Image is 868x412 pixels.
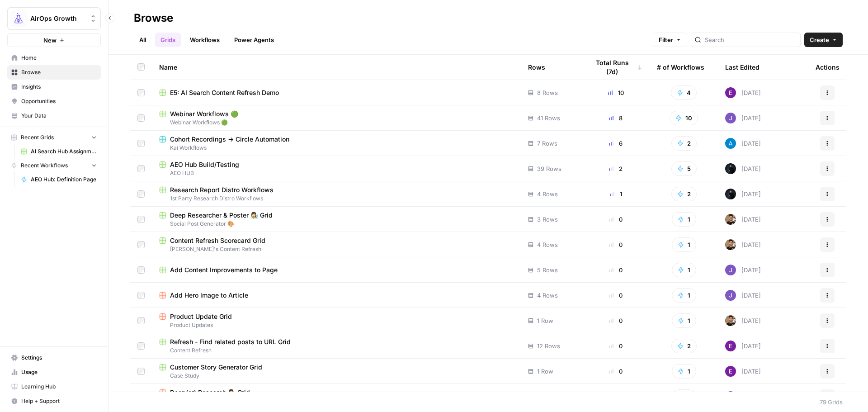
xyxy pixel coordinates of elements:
div: [DATE] [725,163,761,174]
span: Help + Support [21,397,97,405]
img: tb834r7wcu795hwbtepf06oxpmnl [725,341,736,351]
span: Recent Workflows [21,161,68,170]
a: Customer Story Generator GridCase Study [159,363,514,380]
img: o3cqybgnmipr355j8nz4zpq1mc6x [725,138,736,149]
span: Filter [659,35,673,44]
a: AEO Hub: Definition Page [17,172,101,187]
div: [DATE] [725,391,761,402]
a: Cohort Recordings -> Circle AutomationKai Workflows [159,135,514,152]
button: 2 [671,136,697,151]
span: Add Hero Image to Article [170,291,248,300]
button: 1 [672,263,696,277]
img: ubsf4auoma5okdcylokeqxbo075l [725,290,736,301]
span: 41 Rows [537,114,560,123]
div: 0 [589,240,642,249]
span: Browse [21,68,97,76]
span: Home [21,54,97,62]
div: Last Edited [725,55,759,80]
a: Usage [7,365,101,379]
a: AI Search Hub Assignments [17,144,101,159]
a: Add Content Improvements to Page [159,265,514,275]
img: tb834r7wcu795hwbtepf06oxpmnl [725,87,736,98]
span: AirOps Growth [30,14,85,23]
button: 1 [672,364,696,379]
div: # of Workflows [657,55,704,80]
a: Learning Hub [7,379,101,394]
span: Webinar Workflows 🟢 [170,109,238,118]
a: Product Update GridProduct Updates [159,312,514,329]
span: AEO HUB [159,169,514,177]
a: Add Hero Image to Article [159,291,514,300]
div: Name [159,55,514,80]
div: 0 [589,215,642,224]
button: Recent Grids [7,131,101,144]
button: 1 [672,313,696,328]
span: 7 Rows [537,139,557,148]
span: Content Refresh Scorecard Grid [170,236,265,245]
span: 4 Rows [537,291,558,300]
div: 0 [589,291,642,300]
img: ubsf4auoma5okdcylokeqxbo075l [725,391,736,402]
a: Power Agents [229,33,279,47]
div: [DATE] [725,113,761,123]
span: 4 Rows [537,189,558,199]
img: ubsf4auoma5okdcylokeqxbo075l [725,113,736,123]
span: Add Content Improvements to Page [170,265,278,275]
div: 0 [589,341,642,350]
span: Insights [21,83,97,91]
div: 0 [589,367,642,376]
a: AEO Hub Build/TestingAEO HUB [159,160,514,177]
span: Learning Hub [21,383,97,391]
button: Help + Support [7,394,101,408]
span: Deep Researcher & Poster 👩‍🔬 Grid [170,211,273,220]
a: E5: AI Search Content Refresh Demo [159,88,514,97]
span: Deep(er) Research 👩‍🔬 Grid [170,388,250,397]
span: Content Refresh [159,346,514,355]
div: [DATE] [725,138,761,149]
button: New [7,33,101,47]
span: AEO Hub: Definition Page [31,175,97,184]
span: Webinar Workflows 🟢 [159,118,514,127]
a: Deep(er) Research 👩‍🔬 GridDeep(er) Research 🕵️‍♀️ [159,388,514,405]
div: [DATE] [725,290,761,301]
a: Workflows [184,33,225,47]
button: Recent Workflows [7,159,101,172]
div: 0 [589,316,642,325]
div: Rows [528,55,545,80]
button: 2 [671,339,697,353]
div: [DATE] [725,341,761,351]
a: Your Data [7,109,101,123]
span: E5: AI Search Content Refresh Demo [170,88,279,97]
a: Research Report Distro Workflows1st Party Research Distro Workflows [159,185,514,203]
span: 1st Party Research Distro Workflows [159,194,514,203]
span: 5 Rows [537,265,558,275]
span: 39 Rows [537,164,561,173]
span: 4 Rows [537,240,558,249]
span: Cohort Recordings -> Circle Automation [170,135,289,144]
a: Opportunities [7,94,101,109]
span: AEO Hub Build/Testing [170,160,239,169]
span: Product Updates [159,321,514,329]
span: Opportunities [21,97,97,105]
span: 12 Rows [537,341,560,350]
input: Search [705,35,797,44]
span: AI Search Hub Assignments [31,147,97,156]
button: 4 [671,85,697,100]
a: Webinar Workflows 🟢Webinar Workflows 🟢 [159,109,514,127]
div: 6 [589,139,642,148]
span: 3 Rows [537,215,558,224]
span: Social Post Generator 🎨 [159,220,514,228]
img: 36rz0nf6lyfqsoxlb67712aiq2cf [725,214,736,225]
span: Your Data [21,112,97,120]
button: 1 [672,288,696,303]
div: [DATE] [725,214,761,225]
div: [DATE] [725,366,761,377]
a: Refresh - Find related posts to URL GridContent Refresh [159,337,514,355]
span: Refresh - Find related posts to URL Grid [170,337,291,346]
button: Workspace: AirOps Growth [7,7,101,30]
button: 10 [670,111,698,125]
span: Research Report Distro Workflows [170,185,274,194]
button: Filter [653,33,687,47]
img: mae98n22be7w2flmvint2g1h8u9g [725,189,736,199]
span: Recent Grids [21,133,54,142]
